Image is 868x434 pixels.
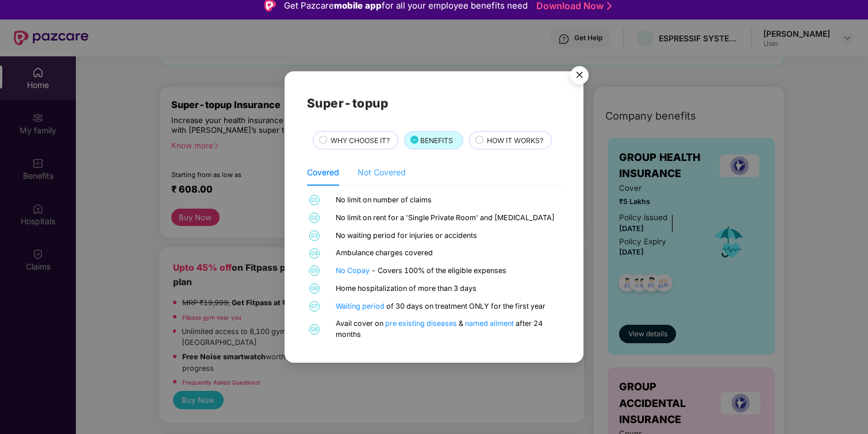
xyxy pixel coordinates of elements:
span: 03 [309,231,320,241]
span: 07 [309,301,320,312]
a: No Copay [336,266,371,275]
span: 01 [309,195,320,205]
span: 04 [309,248,320,259]
span: 06 [309,283,320,294]
a: Waiting period [336,302,386,310]
div: Home hospitalization of more than 3 days [336,283,558,294]
div: Covered [307,166,339,179]
div: Not Covered [358,166,406,179]
div: No limit on number of claims [336,195,558,206]
img: svg+xml;base64,PHN2ZyB4bWxucz0iaHR0cDovL3d3dy53My5vcmcvMjAwMC9zdmciIHdpZHRoPSI1NiIgaGVpZ2h0PSI1Ni... [563,61,596,93]
span: WHY CHOOSE IT? [331,135,390,146]
div: Avail cover on & after 24 months [336,318,558,340]
div: Ambulance charges covered [336,248,558,259]
button: Close [563,60,594,91]
a: named ailment [465,319,516,328]
div: No limit on rent for a 'Single Private Room' and [MEDICAL_DATA] [336,213,558,224]
h2: Super-topup [307,94,562,113]
div: No waiting period for injuries or accidents [336,231,558,241]
span: HOW IT WORKS? [487,135,543,146]
div: of 30 days on treatment ONLY for the first year [336,301,558,312]
span: 02 [309,213,320,223]
div: - Covers 100% of the eligible expenses [336,266,558,276]
span: BENEFITS [420,135,453,146]
a: pre existing diseases [385,319,459,328]
span: 08 [309,324,320,335]
span: 05 [309,266,320,276]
